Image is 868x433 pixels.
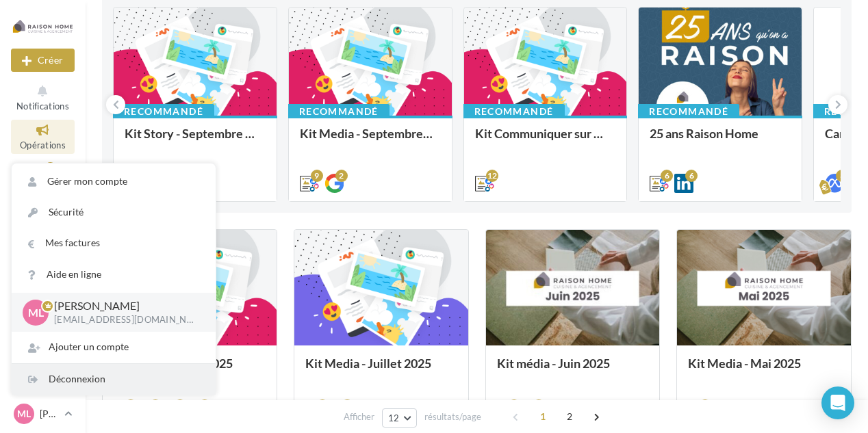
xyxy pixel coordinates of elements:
div: 2 [533,399,545,412]
div: Kit Media - Juillet 2025 [305,356,457,384]
div: Déconnexion [12,364,216,395]
div: Ajouter un compte [12,332,216,363]
span: résultats/page [424,410,481,423]
div: 8 [508,399,520,412]
div: Kit Media - Mai 2025 [688,356,840,384]
span: Notifications [16,101,69,111]
div: 6 [661,170,673,182]
div: 9 [311,170,323,182]
div: 6 [685,170,698,182]
p: [EMAIL_ADDRESS][DOMAIN_NAME] [54,314,194,326]
div: 10 [699,399,711,412]
span: 2 [559,406,580,428]
a: Ml [PERSON_NAME] [11,401,75,427]
div: Kit Media - Septembre 2025 [300,127,441,154]
a: Aide en ligne [12,259,216,290]
div: 10 [174,399,186,412]
a: Boîte de réception1 [11,159,75,209]
button: Créer [11,49,75,72]
div: 2 [341,399,353,412]
span: Afficher [344,410,374,423]
div: 3 [836,170,848,182]
div: 10 [199,399,211,412]
div: 2 [149,399,162,412]
div: Open Intercom Messenger [821,386,854,419]
button: 12 [382,408,417,428]
span: Ml [28,304,44,320]
div: Recommandé [288,104,390,119]
div: 1 [45,162,55,173]
span: Opérations [20,140,66,150]
div: 9 [316,399,329,412]
span: 1 [532,406,554,428]
div: Kit Story - Septembre 2025 [125,127,266,154]
a: Gérer mon compte [12,166,216,197]
div: Recommandé [113,104,214,119]
p: [PERSON_NAME] [54,298,194,314]
div: 25 ans Raison Home [650,127,791,154]
div: 2 [335,170,348,182]
div: Nouvelle campagne [11,49,75,72]
div: Kit média - Juin 2025 [497,356,649,384]
div: 8 [125,399,137,412]
div: 12 [486,170,498,182]
button: Notifications [11,81,75,114]
div: Recommandé [463,104,565,119]
a: Mes factures [12,228,216,259]
div: Recommandé [638,104,739,119]
p: [PERSON_NAME] [40,407,59,421]
a: Sécurité [12,197,216,228]
span: 12 [388,412,400,423]
span: Ml [17,407,31,421]
a: Opérations [11,120,75,153]
div: Kit Communiquer sur mon activité [475,127,616,154]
